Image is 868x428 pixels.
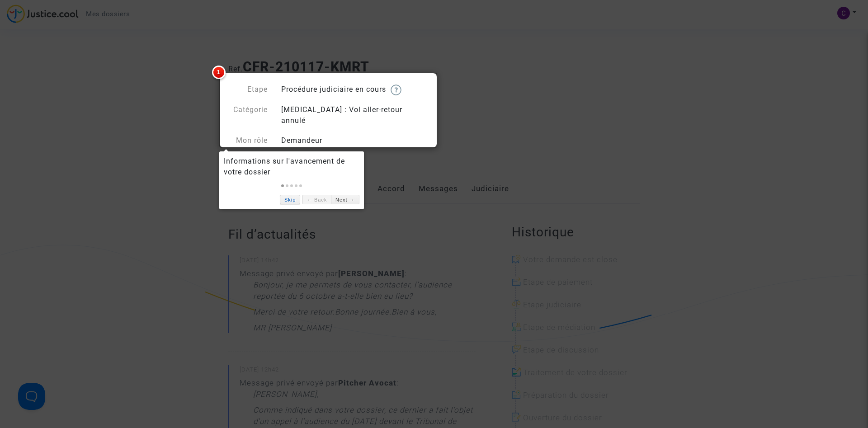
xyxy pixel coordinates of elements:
div: [MEDICAL_DATA] : Vol aller-retour annulé [274,104,434,126]
span: 1 [212,66,226,79]
div: Procédure judiciaire en cours [274,84,434,95]
a: ← Back [302,195,331,204]
div: Catégorie [222,104,275,126]
div: Etape [222,84,275,95]
img: help.svg [391,85,401,95]
div: Mon rôle [222,135,275,146]
a: Next → [331,195,359,204]
div: Demandeur [274,135,434,146]
a: Skip [280,195,300,204]
div: Informations sur l'avancement de votre dossier [224,156,359,178]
